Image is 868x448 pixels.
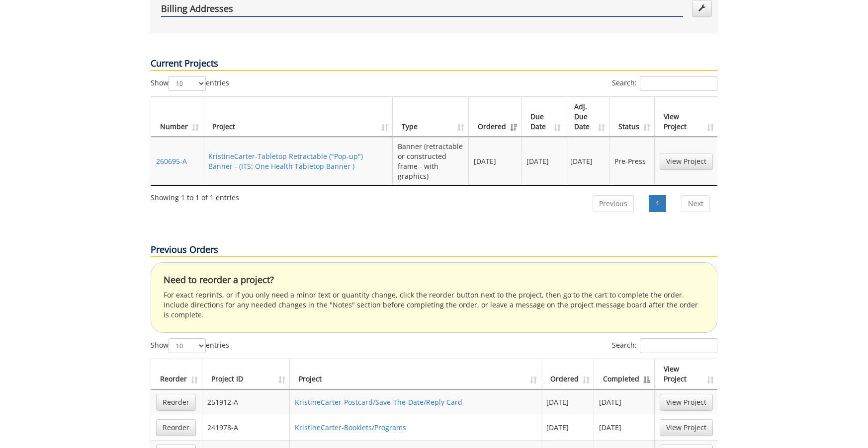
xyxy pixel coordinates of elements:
a: Next [682,195,710,212]
td: 241978-A [202,415,290,440]
th: Project: activate to sort column ascending [290,359,541,389]
td: Pre-Press [609,137,655,185]
select: Showentries [169,76,206,91]
td: [DATE] [469,137,521,185]
a: KristineCarter-Booklets/Programs [295,423,406,432]
th: Number: activate to sort column ascending [151,97,203,137]
h4: Need to reorder a project? [164,275,704,285]
th: View Project: activate to sort column ascending [655,97,718,137]
th: Status: activate to sort column ascending [609,97,655,137]
td: Banner (retractable or constructed frame - with graphics) [393,137,469,185]
input: Search: [640,338,717,353]
h4: Billing Addresses [161,4,683,17]
a: Previous [593,195,634,212]
th: Due Date: activate to sort column ascending [521,97,566,137]
th: Project ID: activate to sort column ascending [202,359,290,389]
td: 251912-A [202,389,290,415]
td: [DATE] [594,389,655,415]
th: Completed: activate to sort column descending [594,359,655,389]
th: Adj. Due Date: activate to sort column ascending [565,97,609,137]
a: 260695-A [156,156,187,166]
th: Ordered: activate to sort column ascending [469,97,521,137]
a: KristineCarter-Tabletop Retractable ("Pop-up") Banner - (ITS: One Health Tabletop Banner ) [208,151,363,171]
a: 1 [649,195,666,212]
p: For exact reprints, or if you only need a minor text or quantity change, click the reorder button... [164,290,704,320]
td: [DATE] [521,137,566,185]
td: [DATE] [541,389,594,415]
label: Show entries [151,338,229,353]
th: Type: activate to sort column ascending [393,97,469,137]
p: Previous Orders [151,243,717,257]
a: View Project [660,394,713,411]
a: View Project [660,419,713,436]
label: Show entries [151,76,229,91]
div: Showing 1 to 1 of 1 entries [151,189,239,203]
label: Search: [612,338,717,353]
a: Reorder [156,394,196,411]
td: [DATE] [541,415,594,440]
a: KristineCarter-Postcard/Save-The-Date/Reply Card [295,397,462,407]
a: View Project [660,153,713,170]
th: Reorder: activate to sort column ascending [151,359,202,389]
p: Current Projects [151,57,717,71]
th: View Project: activate to sort column ascending [655,359,718,389]
label: Search: [612,76,717,91]
th: Project: activate to sort column ascending [203,97,393,137]
td: [DATE] [594,415,655,440]
select: Showentries [169,338,206,353]
a: Reorder [156,419,196,436]
th: Ordered: activate to sort column ascending [541,359,594,389]
input: Search: [640,76,717,91]
td: [DATE] [565,137,609,185]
